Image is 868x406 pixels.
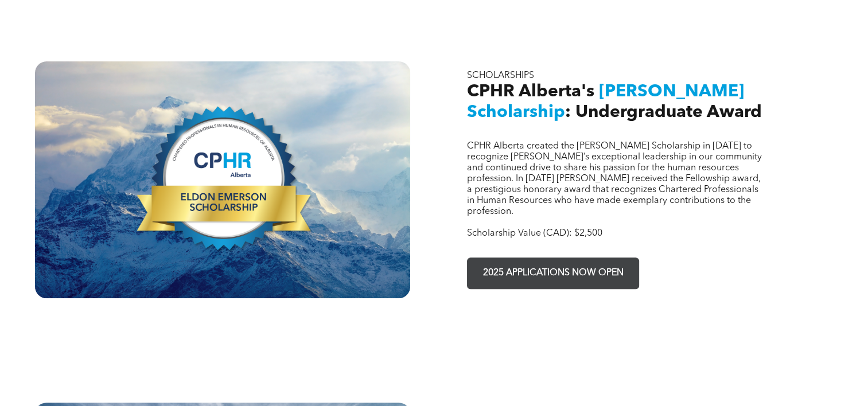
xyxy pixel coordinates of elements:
span: CPHR Alberta created the [PERSON_NAME] Scholarship in [DATE] to recognize [PERSON_NAME]’s excepti... [467,142,762,216]
span: 2025 APPLICATIONS NOW OPEN [479,262,628,284]
span: SCHOLARSHIPS [467,71,534,80]
span: CPHR Alberta's [467,83,594,100]
span: : Undergraduate Award [565,104,762,121]
span: Scholarship Value (CAD): $2,500 [467,229,602,238]
span: [PERSON_NAME] Scholarship [467,83,744,121]
a: 2025 APPLICATIONS NOW OPEN [467,257,639,289]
